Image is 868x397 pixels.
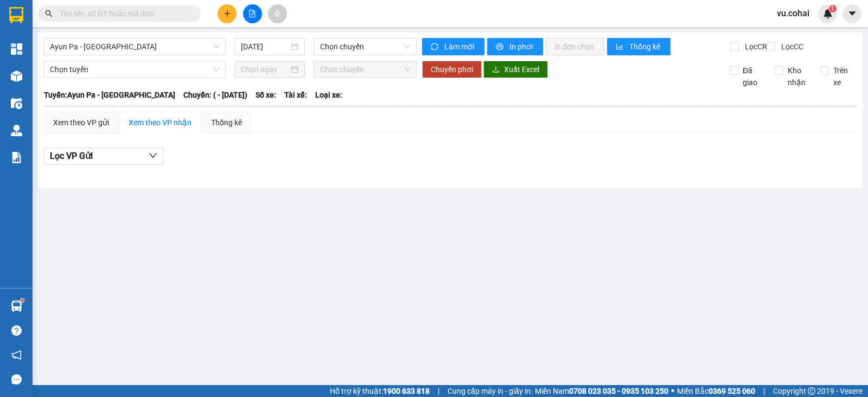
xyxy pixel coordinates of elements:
[9,7,23,23] img: logo-vxr
[320,61,410,78] span: Chọn chuyến
[218,4,237,23] button: plus
[535,385,668,397] span: Miền Nam
[569,387,668,395] strong: 0708 023 035 - 0935 103 250
[11,325,22,336] span: question-circle
[11,43,22,55] img: dashboard-icon
[843,4,861,23] button: caret-down
[129,117,192,129] div: Xem theo VP nhận
[509,41,534,53] span: In phơi
[829,5,837,12] sup: 1
[256,89,276,101] span: Số xe:
[50,149,93,163] span: Lọc VP Gửi
[831,5,834,12] span: 1
[847,9,857,18] span: caret-down
[709,387,755,395] strong: 0369 525 060
[671,389,674,393] span: ⚪️
[629,41,662,53] span: Thống kê
[149,151,157,160] span: down
[53,117,109,129] div: Xem theo VP gửi
[738,65,767,88] span: Đã giao
[248,10,256,17] span: file-add
[11,152,22,163] img: solution-icon
[315,89,342,101] span: Loại xe:
[483,61,548,78] button: downloadXuất Excel
[487,38,543,55] button: printerIn phơi
[383,387,430,395] strong: 1900 633 818
[50,61,219,78] span: Chọn tuyến
[808,387,815,395] span: copyright
[268,4,287,23] button: aim
[546,38,605,55] button: In đơn chọn
[438,385,439,397] span: |
[11,125,22,136] img: warehouse-icon
[11,71,22,82] img: warehouse-icon
[763,385,765,397] span: |
[607,38,671,55] button: bar-chartThống kê
[829,65,857,88] span: Trên xe
[183,89,247,101] span: Chuyến: ( - [DATE])
[320,39,410,55] span: Chọn chuyến
[11,300,22,312] img: warehouse-icon
[11,374,22,385] span: message
[741,41,769,53] span: Lọc CR
[45,10,53,17] span: search
[448,385,532,397] span: Cung cấp máy in - giấy in:
[777,41,805,53] span: Lọc CC
[677,385,755,397] span: Miền Bắc
[241,63,289,75] input: Chọn ngày
[431,43,440,52] span: sync
[44,148,163,165] button: Lọc VP Gửi
[422,61,482,78] button: Chuyển phơi
[616,43,625,52] span: bar-chart
[783,65,812,88] span: Kho nhận
[211,117,242,129] div: Thống kê
[444,41,476,53] span: Làm mới
[823,9,833,18] img: icon-new-feature
[60,8,188,20] input: Tìm tên, số ĐT hoặc mã đơn
[224,10,231,17] span: plus
[768,7,818,20] span: vu.cohai
[241,41,289,53] input: 13/08/2025
[11,350,22,360] span: notification
[273,10,281,17] span: aim
[243,4,262,23] button: file-add
[44,91,175,99] b: Tuyến: Ayun Pa - [GEOGRAPHIC_DATA]
[284,89,307,101] span: Tài xế:
[21,299,24,302] sup: 1
[50,39,219,55] span: Ayun Pa - Sài Gòn
[11,98,22,109] img: warehouse-icon
[422,38,484,55] button: syncLàm mới
[330,385,430,397] span: Hỗ trợ kỹ thuật:
[496,43,505,52] span: printer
